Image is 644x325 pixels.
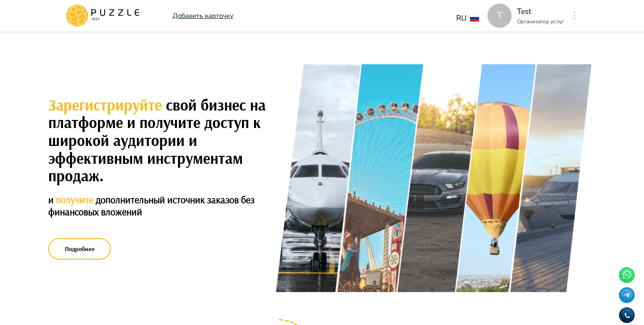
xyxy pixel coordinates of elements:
[48,205,101,218] span: финансовых
[166,95,201,115] span: свой
[147,149,243,168] span: инструментам
[48,131,113,150] span: широкой
[241,193,254,206] span: без
[113,131,189,150] span: аудитории
[517,17,564,26] p: Организатор услуг
[201,95,250,115] span: бизнес
[456,13,466,24] p: RU
[48,95,166,115] span: Зарегистрируйте
[127,113,140,132] span: и
[204,113,253,132] span: доступ
[56,193,96,206] span: получите
[253,113,261,132] span: к
[48,149,147,168] span: эффективным
[470,15,479,21] img: lang
[250,95,266,115] span: на
[101,205,142,218] span: вложений
[48,238,111,260] button: Подробнее
[207,193,241,206] span: заказов
[517,6,564,17] p: Test
[96,193,167,206] span: дополнительный
[48,166,104,185] span: продаж.
[487,4,512,28] div: T
[167,193,207,206] span: источник
[140,113,204,132] span: получите
[48,113,127,132] span: платформе
[189,131,197,150] span: и
[173,11,233,21] a: Добавить карточку
[274,63,596,293] img: и получите дополнительный источник заказов без финансовых вложений
[48,193,56,206] span: и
